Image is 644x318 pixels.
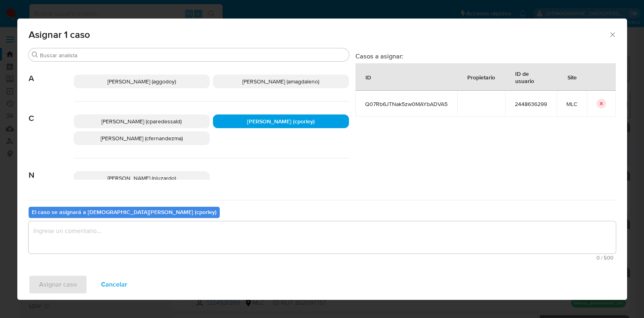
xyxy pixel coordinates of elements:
div: Propietario [458,67,505,87]
span: [PERSON_NAME] (cfernandezma) [101,134,183,142]
span: [PERSON_NAME] (aggodoy) [107,77,176,85]
button: Cerrar ventana [609,31,616,38]
span: [PERSON_NAME] (cporley) [247,117,315,125]
h3: Casos a asignar: [355,52,616,60]
span: A [29,62,74,83]
div: assign-modal [17,19,627,300]
span: Cancelar [101,276,127,293]
span: Q07Rb6JTNak5zw0MAYbADVA5 [365,100,448,108]
span: Asignar 1 caso [29,30,609,39]
div: [PERSON_NAME] (aggodoy) [74,75,210,88]
div: ID de usuario [506,64,556,90]
input: Buscar analista [40,52,346,59]
span: C [29,102,74,123]
div: [PERSON_NAME] (nluzardo) [74,171,210,185]
span: [PERSON_NAME] (cparedessald) [101,117,182,125]
div: [PERSON_NAME] (cparedessald) [74,114,210,128]
div: [PERSON_NAME] (cporley) [213,114,349,128]
button: Buscar [32,52,38,58]
div: [PERSON_NAME] (amagdaleno) [213,75,349,88]
b: El caso se asignará a [DEMOGRAPHIC_DATA][PERSON_NAME] (cporley) [32,208,217,216]
div: [PERSON_NAME] (cfernandezma) [74,131,210,145]
span: MLC [566,100,577,108]
button: icon-button [597,99,606,108]
span: [PERSON_NAME] (amagdaleno) [242,77,319,85]
div: ID [356,67,381,87]
button: Cancelar [91,275,138,294]
div: Site [558,67,586,87]
span: 2448636299 [515,100,547,108]
span: [PERSON_NAME] (nluzardo) [107,174,176,182]
span: Máximo 500 caracteres [31,255,613,260]
span: N [29,158,74,180]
